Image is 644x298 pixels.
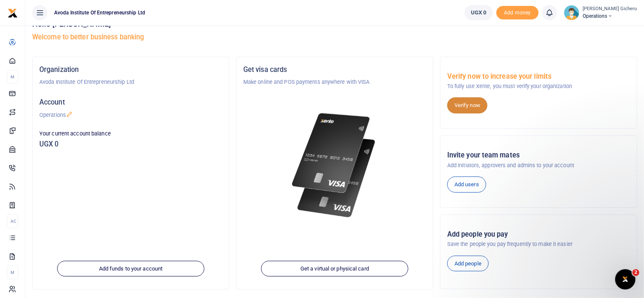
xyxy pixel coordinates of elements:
[39,111,222,119] p: Operations
[471,8,487,17] span: UGX 0
[39,98,222,107] h5: Account
[51,9,149,17] span: Avoda Institute Of Entrepreneurship Ltd
[8,8,18,18] img: logo-small
[447,161,630,170] p: Add initiators, approvers and admins to your account
[496,6,539,20] li: Toup your wallet
[496,9,539,15] a: Add money
[447,72,630,81] h5: Verify now to increase your limits
[564,5,637,20] a: profile-user [PERSON_NAME] Gicheru Operations
[261,261,408,277] a: Get a virtual or physical card
[447,151,630,160] h5: Invite your team mates
[243,66,426,74] h5: Get visa cards
[447,82,630,91] p: To fully use Xente, you must verify your organization
[465,5,493,20] a: UGX 0
[633,269,639,276] span: 2
[243,78,426,86] p: Make online and POS payments anywhere with VISA
[57,261,204,277] a: Add funds to your account
[461,5,496,20] li: Wallet ballance
[7,70,18,84] li: M
[32,33,637,41] h5: Welcome to better business banking
[447,177,486,193] a: Add users
[447,240,630,248] p: Save the people you pay frequently to make it easier
[39,140,222,149] h5: UGX 0
[384,289,393,298] button: Close
[7,265,18,279] li: M
[564,5,579,20] img: profile-user
[496,6,539,20] span: Add money
[8,9,18,16] a: logo-small logo-large logo-large
[289,107,380,224] img: xente-_physical_cards.png
[447,256,489,272] a: Add people
[39,66,222,74] h5: Organization
[615,269,636,290] iframe: Intercom live chat
[583,12,637,20] span: Operations
[7,214,18,228] li: Ac
[447,230,630,239] h5: Add people you pay
[583,6,637,13] small: [PERSON_NAME] Gicheru
[39,130,222,138] p: Your current account balance
[39,78,222,86] p: Avoda Institute Of Entrepreneurship Ltd
[447,97,487,113] a: Verify now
